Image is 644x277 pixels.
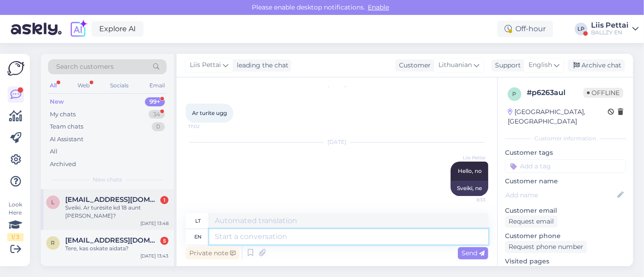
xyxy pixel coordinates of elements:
[365,3,392,11] span: Enable
[65,244,168,253] div: Tere, kas oskate aidata?
[196,213,201,229] div: lt
[575,23,587,35] div: LP
[50,135,83,144] div: AI Assistant
[50,147,58,156] div: All
[7,233,24,241] div: 1 / 3
[108,80,130,91] div: Socials
[140,253,168,259] div: [DATE] 13:43
[188,123,222,130] span: 17:02
[591,29,629,36] div: BALLZY EN
[50,160,76,169] div: Archived
[148,80,167,91] div: Email
[152,122,165,131] div: 0
[69,19,88,38] img: explore-ai
[195,229,202,244] div: en
[461,249,485,257] span: Send
[186,247,239,259] div: Private note
[505,215,557,228] div: Request email
[505,148,626,158] p: Customer tags
[50,122,83,131] div: Team chats
[186,138,488,146] div: [DATE]
[7,201,24,241] div: Look Here
[56,62,114,72] span: Search customers
[458,167,482,174] span: Hello, no
[451,181,488,196] div: Sveiki, ne
[505,134,626,143] div: Customer information
[145,97,165,106] div: 99+
[452,196,485,203] span: 8:33
[160,237,168,245] div: 5
[505,257,626,266] p: Visited pages
[583,88,623,98] span: Offline
[508,107,608,126] div: [GEOGRAPHIC_DATA], [GEOGRAPHIC_DATA]
[233,61,288,70] div: leading the chat
[192,110,227,116] span: Ar turite ugg
[568,59,625,72] div: Archive chat
[505,206,626,215] p: Customer email
[395,61,431,70] div: Customer
[65,236,159,244] span: robertoppar@gmail.com
[48,80,58,91] div: All
[452,154,485,161] span: Liis Pettai
[140,220,168,227] div: [DATE] 13:48
[505,190,615,200] input: Add name
[438,60,472,70] span: Lithuanian
[505,231,626,241] p: Customer phone
[76,80,91,91] div: Web
[190,60,221,70] span: Liis Pettai
[52,199,55,205] span: l
[491,61,521,70] div: Support
[50,97,64,106] div: New
[91,21,144,37] a: Explore AI
[591,22,639,36] a: Liis PettaiBALLZY EN
[591,22,629,29] div: Liis Pettai
[527,87,583,98] div: # p6263aul
[149,110,165,119] div: 34
[93,176,122,184] span: New chats
[505,159,626,173] input: Add a tag
[505,241,587,253] div: Request phone number
[7,61,24,76] img: Askly Logo
[529,60,552,70] span: English
[51,239,55,246] span: r
[160,196,168,204] div: 1
[513,91,517,97] span: p
[65,204,168,220] div: Sveiki. Ar turėsite kd 18 aunt [PERSON_NAME]?
[505,177,626,186] p: Customer name
[65,196,159,204] span: liepa.cekanaviciute@icloud.com
[497,21,553,37] div: Off-hour
[50,110,76,119] div: My chats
